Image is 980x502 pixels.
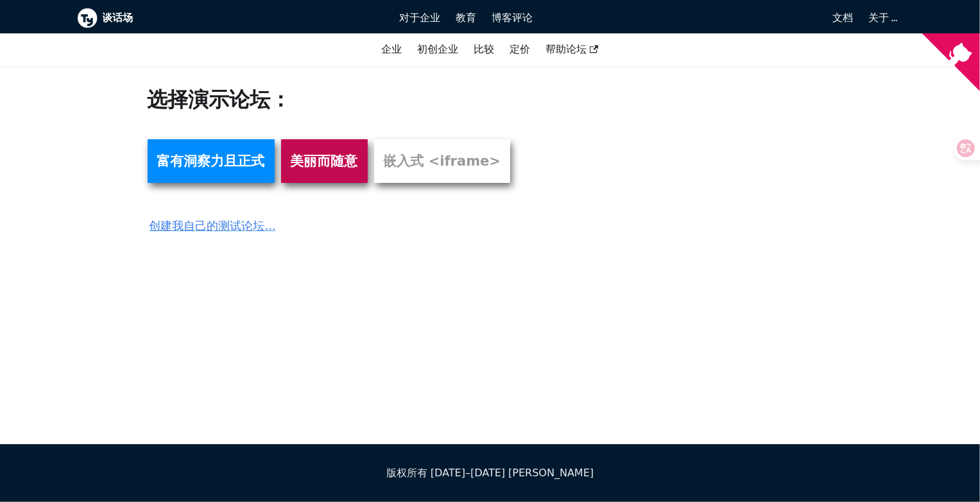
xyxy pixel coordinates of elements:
a: 教育 [448,7,484,29]
font: 企业 [381,43,402,55]
a: 富有洞察力且正式 [148,139,275,183]
font: 关于 [868,12,889,24]
a: 美丽而随意 [281,139,368,183]
a: 初创企业 [409,39,466,60]
a: 文档 [540,7,861,29]
font: 谈话场 [103,12,133,24]
font: 版权所有 [DATE]–[DATE] [PERSON_NAME] [386,467,594,479]
a: 博客评论 [484,7,540,29]
font: 文档 [832,12,853,24]
font: 对于企业 [399,12,440,24]
font: 帮助论坛 [546,43,587,55]
a: 比较 [474,43,494,55]
font: 选择演示论坛： [148,87,291,112]
img: Talkyard 徽标 [77,8,98,28]
a: 定价 [502,39,538,60]
font: 美丽而随意 [291,153,358,169]
font: 教育 [456,12,476,24]
a: 对于企业 [391,7,448,29]
font: 嵌入式 <iframe> [384,153,501,169]
font: 初创企业 [417,43,458,55]
a: 企业 [374,39,409,60]
a: Talkyard 徽标谈话场 [77,8,382,28]
font: 定价 [510,43,530,55]
font: 博客评论 [492,12,533,24]
a: 帮助论坛 [538,39,606,60]
a: 关于 [868,12,896,24]
a: 创建我自己的测试论坛... [148,207,692,236]
font: 富有洞察力且正式 [157,153,265,169]
a: 嵌入式 <iframe> [374,139,511,183]
font: 创建我自己的测试论坛... [150,219,276,232]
